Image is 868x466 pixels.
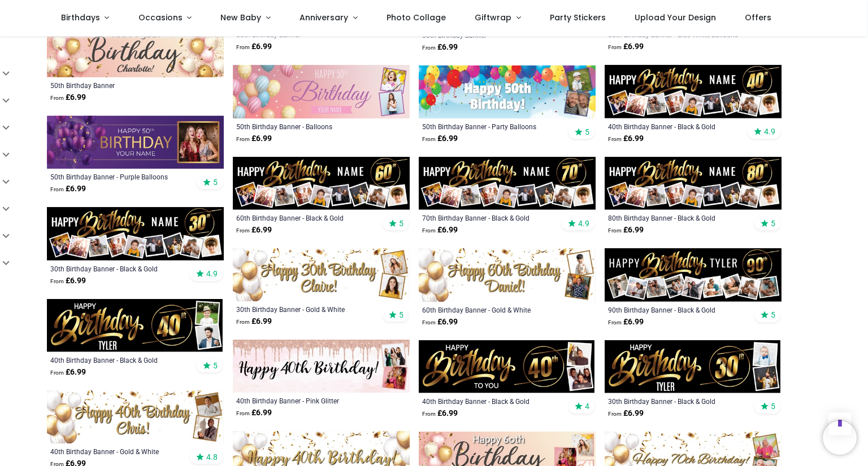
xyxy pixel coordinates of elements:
span: From [50,278,64,284]
span: 4.8 [206,452,218,462]
img: Personalised Happy 40th Birthday Banner - Gold & White Balloons - 2 Photo Upload [47,390,224,443]
a: 30th Birthday Banner - Black & Gold [608,397,744,406]
strong: £ 6.99 [422,133,458,144]
img: Personalised Happy 40th Birthday Banner - Black & Gold - Custom Name & 9 Photo Upload [605,65,782,118]
span: From [422,227,436,234]
strong: £ 6.99 [236,316,272,327]
strong: £ 6.99 [608,316,644,328]
span: Photo Collage [387,12,446,23]
span: 4 [585,401,589,411]
strong: £ 6.99 [608,133,644,144]
span: From [422,136,436,142]
strong: £ 6.99 [422,408,458,419]
span: 4.9 [764,126,775,137]
a: 50th Birthday Banner - Balloons [236,122,372,131]
strong: £ 6.99 [608,41,644,52]
span: Giftwrap [475,12,511,23]
span: From [236,136,250,142]
span: Upload Your Design [635,12,716,23]
div: 30th Birthday Banner - Gold & White Balloons [236,305,372,314]
span: From [50,186,64,192]
img: Personalised Happy 30th Birthday Banner - Black & Gold - Custom Name & 2 Photo Upload [605,340,782,393]
img: Personalised Happy 90th Birthday Banner - Black & Gold - Custom Name & 9 Photo Upload [605,248,782,302]
span: 5 [213,177,218,187]
span: Offers [745,12,771,23]
strong: £ 6.99 [50,275,86,287]
span: From [422,319,436,326]
img: Personalised Happy 60th Birthday Banner - Black & Gold - Custom Name & 9 Photo Upload [233,157,410,210]
span: From [608,227,622,234]
span: From [50,95,64,101]
a: 40th Birthday Banner - Black & Gold [608,122,744,131]
span: From [422,45,436,51]
a: 50th Birthday Banner - Party Balloons [422,122,558,131]
span: Birthdays [61,12,100,23]
img: Personalised Happy 30th Birthday Banner - Black & Gold - Custom Name & 9 Photo Upload [47,207,224,260]
img: Personalised Happy 40th Birthday Banner - Black & Gold - Custom Name & 2 Photo Upload [47,299,224,352]
a: 40th Birthday Banner - Black & Gold [422,397,558,406]
a: 40th Birthday Banner - Black & Gold [50,355,186,364]
strong: £ 6.99 [608,225,644,236]
span: From [608,411,622,417]
img: Personalised Happy 30th Birthday Banner - Gold & White Balloons - 2 Photo Upload [233,248,410,301]
span: 5 [771,218,775,228]
img: Personalised Happy 50th Birthday Banner - Purple Balloons - Custom Name & 1 Photo Upload [47,116,224,169]
a: 70th Birthday Banner - Black & Gold [422,213,558,222]
span: From [608,136,622,142]
strong: £ 6.99 [50,92,86,103]
a: 30th Birthday Banner - Black & Gold [50,264,186,273]
a: 50th Birthday Banner - Purple Balloons [50,172,186,181]
div: 40th Birthday Banner - Pink Glitter [236,396,372,405]
span: From [608,44,622,50]
span: New Baby [220,12,261,23]
img: Personalised Happy 70th Birthday Banner - Black & Gold - Custom Name & 9 Photo Upload [419,157,596,210]
span: Anniversary [300,12,348,23]
img: Happy 50th Birthday Banner - Pink & Gold Balloons [47,24,224,77]
img: Personalised Happy 40th Birthday Banner - Black & Gold - 2 Photo Upload [419,340,596,393]
img: Personalised Happy 80th Birthday Banner - Black & Gold - Custom Name & 9 Photo Upload [605,157,782,210]
a: 80th Birthday Banner - Black & Gold [608,213,744,222]
span: 5 [399,310,403,320]
strong: £ 6.99 [50,183,86,195]
span: Party Stickers [550,12,606,23]
img: Personalised Happy 40th Birthday Banner - Pink Glitter - 2 Photo Upload [233,340,410,393]
strong: £ 6.99 [422,42,458,53]
span: From [608,319,622,326]
a: 90th Birthday Banner - Black & Gold [608,305,744,314]
strong: £ 6.99 [422,316,458,328]
span: From [236,410,250,416]
img: Personalised Happy 50th Birthday Banner - Party Balloons - 2 Photo Upload [419,65,596,118]
span: Occasions [138,12,183,23]
strong: £ 6.99 [236,407,272,419]
span: From [236,227,250,234]
iframe: Brevo live chat [823,421,857,455]
strong: £ 6.99 [422,225,458,236]
a: 50th Birthday Banner [50,81,186,90]
span: 5 [399,218,403,228]
span: 5 [771,310,775,320]
strong: £ 6.99 [608,408,644,419]
a: 60th Birthday Banner - Black & Gold [236,213,372,222]
span: From [422,411,436,417]
span: 5 [213,361,218,371]
strong: £ 6.99 [50,367,86,378]
span: 5 [585,127,589,137]
strong: £ 6.99 [236,41,272,52]
span: From [50,370,64,376]
a: 40th Birthday Banner - Gold & White Balloons [50,447,186,456]
span: From [236,319,250,325]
